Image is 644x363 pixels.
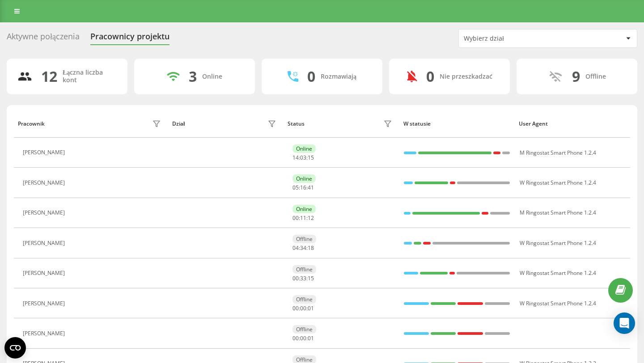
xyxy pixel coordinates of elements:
[292,334,299,342] span: 00
[300,274,306,282] span: 33
[23,330,67,337] div: [PERSON_NAME]
[292,185,314,191] div: : :
[189,68,197,85] div: 3
[292,305,314,312] div: : :
[292,214,299,222] span: 00
[23,210,67,216] div: [PERSON_NAME]
[308,154,314,161] span: 15
[292,265,316,274] div: Offline
[7,32,80,46] div: Aktywne połączenia
[520,239,596,247] span: W Ringostat Smart Phone 1.2.4
[520,149,596,156] span: M Ringostat Smart Phone 1.2.4
[292,154,299,161] span: 14
[308,214,314,222] span: 12
[292,155,314,161] div: : :
[300,304,306,312] span: 00
[307,68,315,85] div: 0
[292,184,299,191] span: 05
[292,335,314,342] div: : :
[440,73,492,80] div: Nie przeszkadzać
[300,184,306,191] span: 16
[403,121,511,127] div: W statusie
[292,304,299,312] span: 00
[308,334,314,342] span: 01
[308,274,314,282] span: 15
[23,300,67,307] div: [PERSON_NAME]
[292,235,316,243] div: Offline
[292,244,299,252] span: 04
[520,179,596,186] span: W Ringostat Smart Phone 1.2.4
[585,73,606,80] div: Offline
[18,121,45,127] div: Pracownik
[300,334,306,342] span: 00
[90,32,169,46] div: Pracownicy projektu
[63,69,117,84] div: Łączna liczba kont
[520,300,596,307] span: W Ringostat Smart Phone 1.2.4
[41,68,57,85] div: 12
[308,184,314,191] span: 41
[292,144,316,153] div: Online
[288,121,305,127] div: Status
[300,214,306,222] span: 11
[300,154,306,161] span: 03
[4,337,26,359] button: Open CMP widget
[292,274,299,282] span: 00
[321,73,356,80] div: Rozmawiają
[292,245,314,251] div: : :
[292,325,316,333] div: Offline
[520,209,596,216] span: M Ringostat Smart Phone 1.2.4
[308,304,314,312] span: 01
[292,275,314,282] div: : :
[23,149,67,156] div: [PERSON_NAME]
[23,240,67,246] div: [PERSON_NAME]
[292,174,316,183] div: Online
[172,121,185,127] div: Dział
[520,269,596,277] span: W Ringostat Smart Phone 1.2.4
[426,68,434,85] div: 0
[292,295,316,304] div: Offline
[519,121,626,127] div: User Agent
[292,205,316,213] div: Online
[614,312,635,334] div: Open Intercom Messenger
[300,244,306,252] span: 34
[292,215,314,221] div: : :
[202,73,222,80] div: Online
[308,244,314,252] span: 18
[572,68,580,85] div: 9
[464,35,571,42] div: Wybierz dział
[23,180,67,186] div: [PERSON_NAME]
[23,270,67,276] div: [PERSON_NAME]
